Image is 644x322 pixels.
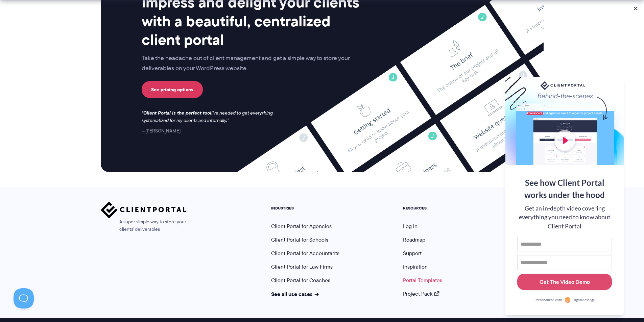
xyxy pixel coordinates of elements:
[101,218,187,233] span: A super simple way to store your clients' deliverables
[403,276,442,284] a: Portal Templates
[564,297,571,303] img: Personalized with RightMessage
[517,177,612,201] div: See how Client Portal works under the hood
[517,297,612,303] a: Personalized withRightMessage
[517,274,612,290] button: Get The Video Demo
[403,206,442,210] h5: RESOURCES
[143,109,211,117] strong: Client Portal is the perfect tool
[403,263,428,271] a: Inspiration
[403,249,422,257] a: Support
[271,263,333,271] a: Client Portal for Law Firms
[271,249,339,257] a: Client Portal for Accountants
[142,127,181,134] cite: [PERSON_NAME]
[142,53,364,74] p: Take the headache out of client management and get a simple way to store your deliverables on you...
[142,81,203,98] a: See pricing options
[534,297,562,303] span: Personalized with
[271,290,319,298] a: See all use cases
[271,206,339,210] h5: INDUSTRIES
[403,290,439,298] a: Project Pack
[403,222,418,230] a: Log in
[573,297,595,303] span: RightMessage
[142,109,280,124] p: I've needed to get everything systematized for my clients and internally.
[271,276,330,284] a: Client Portal for Coaches
[403,236,425,244] a: Roadmap
[540,278,590,286] div: Get The Video Demo
[14,288,34,308] iframe: Toggle Customer Support
[271,222,332,230] a: Client Portal for Agencies
[517,204,612,231] div: Get an in-depth video covering everything you need to know about Client Portal
[271,236,328,244] a: Client Portal for Schools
